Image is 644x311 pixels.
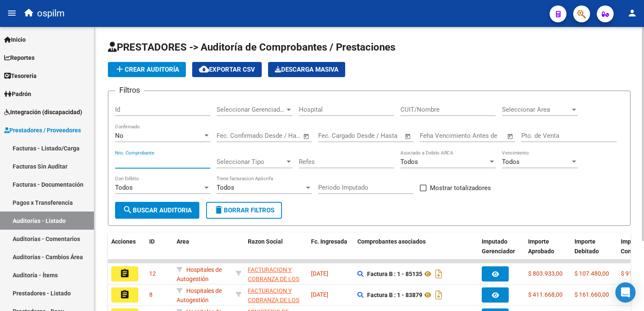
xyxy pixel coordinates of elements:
[4,126,81,135] span: Prestadores / Proveedores
[123,206,192,214] span: Buscar Auditoria
[506,131,515,141] button: Open calendar
[206,202,282,219] button: Borrar Filtros
[111,238,136,245] span: Acciones
[120,268,130,279] mat-icon: assignment
[311,270,328,277] span: [DATE]
[528,238,554,255] span: Importe Aprobado
[248,238,283,245] span: Razon Social
[173,233,232,270] datatable-header-cell: Area
[302,131,311,141] button: Open calendar
[248,286,304,304] div: - 30715497456
[311,238,347,245] span: Fc. Ingresada
[311,291,328,298] span: [DATE]
[108,62,186,77] button: Crear Auditoría
[571,233,617,270] datatable-header-cell: Importe Debitado
[360,132,401,139] input: Fecha fin
[149,270,156,277] span: 12
[502,158,520,166] span: Todos
[268,62,345,77] button: Descarga Masiva
[502,106,570,113] span: Seleccionar Area
[482,238,515,255] span: Imputado Gerenciador
[149,291,153,298] span: 8
[192,62,262,77] button: Exportar CSV
[367,271,422,277] strong: Factura B : 1 - 85135
[108,41,395,53] span: PRESTADORES -> Auditoría de Comprobantes / Prestaciones
[115,202,199,219] button: Buscar Auditoria
[528,270,563,277] span: $ 803.933,00
[354,233,478,270] datatable-header-cell: Comprobantes asociados
[37,4,64,23] span: ospilm
[525,233,571,270] datatable-header-cell: Importe Aprobado
[248,265,304,283] div: - 30715497456
[357,238,426,245] span: Comprobantes asociados
[214,205,224,215] mat-icon: delete
[115,184,133,191] span: Todos
[7,8,17,18] mat-icon: menu
[627,8,637,18] mat-icon: person
[177,266,222,283] span: Hospitales de Autogestión
[4,35,26,44] span: Inicio
[217,184,234,191] span: Todos
[214,206,274,214] span: Borrar Filtros
[4,53,35,62] span: Reportes
[574,291,609,298] span: $ 161.660,00
[217,132,251,139] input: Fecha inicio
[574,270,609,277] span: $ 107.480,00
[4,89,31,99] span: Padrón
[615,282,636,303] div: Open Intercom Messenger
[217,106,285,113] span: Seleccionar Gerenciador
[115,66,179,73] span: Crear Auditoría
[115,64,125,74] mat-icon: add
[268,62,345,77] app-download-masive: Descarga masiva de comprobantes (adjuntos)
[275,66,338,73] span: Descarga Masiva
[177,287,222,304] span: Hospitales de Autogestión
[433,267,444,281] i: Descargar documento
[308,233,354,270] datatable-header-cell: Fc. Ingresada
[199,64,209,74] mat-icon: cloud_download
[149,238,155,245] span: ID
[258,132,299,139] input: Fecha fin
[199,66,255,73] span: Exportar CSV
[574,238,599,255] span: Importe Debitado
[146,233,173,270] datatable-header-cell: ID
[108,233,146,270] datatable-header-cell: Acciones
[120,290,130,300] mat-icon: assignment
[478,233,525,270] datatable-header-cell: Imputado Gerenciador
[248,266,299,302] span: FACTURACION Y COBRANZA DE LOS EFECTORES PUBLICOS S.E.
[367,292,422,298] strong: Factura B : 1 - 83879
[4,107,82,117] span: Integración (discapacidad)
[123,205,133,215] mat-icon: search
[244,233,308,270] datatable-header-cell: Razon Social
[400,158,418,166] span: Todos
[4,71,37,80] span: Tesorería
[318,132,352,139] input: Fecha inicio
[115,84,144,96] h3: Filtros
[115,132,123,139] span: No
[430,183,491,193] span: Mostrar totalizadores
[217,158,285,166] span: Seleccionar Tipo
[433,288,444,302] i: Descargar documento
[403,131,413,141] button: Open calendar
[177,238,189,245] span: Area
[528,291,563,298] span: $ 411.668,00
